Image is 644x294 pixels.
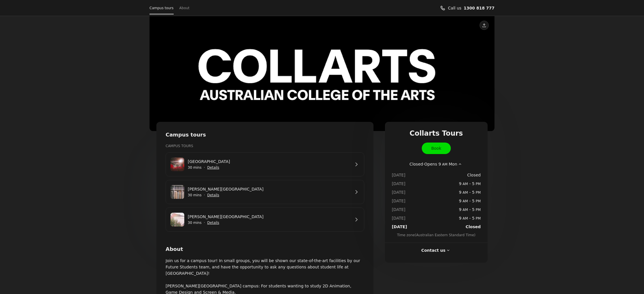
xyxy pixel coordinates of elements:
span: 9 [459,190,461,195]
span: 9 [438,162,441,166]
span: 5 [472,216,475,220]
span: AM [461,216,468,220]
h2: Campus tours [166,131,364,139]
a: [GEOGRAPHIC_DATA] [188,158,350,165]
a: Book [422,143,451,154]
span: - [459,180,481,187]
a: [PERSON_NAME][GEOGRAPHIC_DATA] [188,214,350,220]
dt: [DATE] [392,189,407,195]
span: PM [475,208,481,212]
span: AM [461,208,468,212]
dt: [DATE] [392,215,407,221]
dt: [DATE] [392,172,407,178]
dt: [DATE] [392,180,407,187]
span: AM [441,162,447,166]
span: Time zone ( Australian Eastern Standard Time ) [392,232,481,238]
dt: [DATE] [392,224,407,230]
span: 5 [472,190,475,195]
span: - [459,215,481,221]
button: Contact us [421,247,451,253]
span: AM [461,199,468,203]
span: - [459,189,481,195]
button: Show details for George St Campus [207,220,219,226]
h2: About [166,245,364,253]
div: View photo [149,16,494,131]
span: PM [475,199,481,203]
span: AM [461,191,468,195]
a: [PERSON_NAME][GEOGRAPHIC_DATA] [188,186,350,192]
a: About [179,4,189,12]
span: Book [431,145,441,151]
span: Closed [465,224,481,230]
button: Share this page [480,21,489,30]
h3: Campus Tours [166,143,364,149]
span: 5 [472,207,475,212]
span: PM [475,216,481,220]
button: Show details for Cromwell St Campus [207,192,219,198]
span: 5 [472,181,475,186]
span: Closed · Opens Mon [409,161,457,167]
span: 9 [459,181,461,186]
span: Collarts Tours [410,129,463,138]
span: Call us [448,5,461,11]
a: Call us 1300 818 777 [464,5,494,11]
span: Closed [467,172,481,178]
span: 9 [459,199,461,203]
span: AM [461,182,468,186]
span: PM [475,191,481,195]
span: 5 [472,199,475,203]
button: Show details for Wellington St Campus [207,165,219,170]
dt: [DATE] [392,206,407,213]
dt: [DATE] [392,198,407,204]
button: Show working hours [409,161,463,167]
span: 9 [459,207,461,212]
span: - [459,206,481,213]
span: PM [475,182,481,186]
a: Campus tours [149,4,174,12]
span: 9 [459,216,461,220]
span: - [459,198,481,204]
